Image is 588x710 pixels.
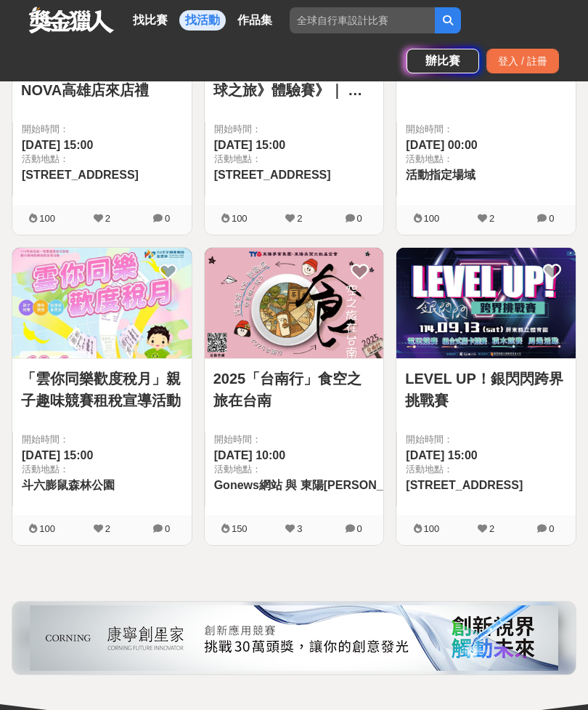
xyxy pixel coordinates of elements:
[214,122,375,137] span: 開始時間：
[406,479,523,491] span: [STREET_ADDRESS]
[406,462,567,477] span: 活動地點：
[213,368,375,411] a: 2025「台南行」食空之旅在台南
[22,449,93,461] span: [DATE] 15:00
[22,152,183,166] span: 活動地點：
[396,248,576,358] img: Cover Image
[22,169,139,181] span: [STREET_ADDRESS]
[549,213,554,224] span: 0
[22,432,183,447] span: 開始時間：
[214,169,331,181] span: [STREET_ADDRESS]
[357,213,362,224] span: 0
[127,10,173,31] a: 找比賽
[232,213,248,224] span: 100
[232,10,278,31] a: 作品集
[165,213,170,224] span: 0
[22,139,93,151] span: [DATE] 15:00
[214,479,502,491] span: Gonews網站 與 東陽[PERSON_NAME]文教基金會粉專
[165,523,170,534] span: 0
[232,523,248,534] span: 150
[297,213,302,224] span: 2
[406,152,567,166] span: 活動地點：
[396,248,576,359] a: Cover Image
[214,462,502,477] span: 活動地點：
[105,213,110,224] span: 2
[406,169,475,181] span: 活動指定場域
[489,523,494,534] span: 2
[21,368,183,411] a: 「雲你同樂歡度稅月」親子趣味競賽租稅宣導活動
[39,523,55,534] span: 100
[214,449,285,461] span: [DATE] 10:00
[489,213,494,224] span: 2
[30,605,558,671] img: f33f8d24-4695-4454-9823-14e52218235c.png
[424,523,440,534] span: 100
[406,432,567,447] span: 開始時間：
[290,7,435,33] input: 全球自行車設計比賽
[205,248,384,358] img: Cover Image
[406,449,477,461] span: [DATE] 15:00
[406,139,477,151] span: [DATE] 00:00
[179,10,226,31] a: 找活動
[405,368,567,411] a: LEVEL UP！銀閃閃跨界挑戰賽
[105,523,110,534] span: 2
[22,122,183,137] span: 開始時間：
[214,152,375,166] span: 活動地點：
[22,462,183,477] span: 活動地點：
[406,122,567,137] span: 開始時間：
[214,432,375,447] span: 開始時間：
[12,248,192,358] img: Cover Image
[214,139,285,151] span: [DATE] 15:00
[549,523,554,534] span: 0
[407,49,479,73] a: 辦比賽
[424,213,440,224] span: 100
[39,213,55,224] span: 100
[357,523,362,534] span: 0
[12,248,192,359] a: Cover Image
[297,523,302,534] span: 3
[486,49,559,73] div: 登入 / 註冊
[22,479,115,491] span: 斗六膨鼠森林公園
[205,248,384,359] a: Cover Image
